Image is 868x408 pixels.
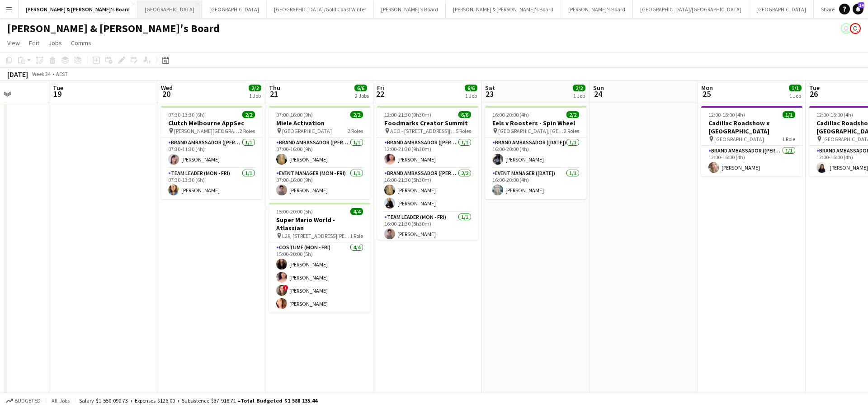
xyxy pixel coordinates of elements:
span: ! [283,285,288,290]
span: [GEOGRAPHIC_DATA], [GEOGRAPHIC_DATA] [498,128,564,134]
span: Fri [377,84,384,92]
span: 23 [484,89,495,99]
span: Tue [53,84,63,92]
h3: Eels v Roosters - Spin Wheel [485,119,586,127]
span: All jobs [50,397,71,404]
app-card-role: Brand Ambassador ([DATE])1/116:00-20:00 (4h)[PERSON_NAME] [485,138,586,168]
span: Thu [269,84,280,92]
app-job-card: 12:00-16:00 (4h)1/1Cadillac Roadshow x [GEOGRAPHIC_DATA] [GEOGRAPHIC_DATA]1 RoleBrand Ambassador ... [701,106,802,176]
button: Budgeted [5,396,42,406]
span: Tue [809,84,820,92]
span: 1/1 [783,111,795,118]
span: 14 [858,2,864,8]
div: 1 Job [249,92,261,99]
button: [GEOGRAPHIC_DATA] [202,0,267,18]
span: View [7,39,20,47]
span: 21 [268,89,280,99]
span: 2 Roles [564,128,579,134]
button: [GEOGRAPHIC_DATA] [749,0,814,18]
span: Wed [161,84,173,92]
span: Edit [29,39,39,47]
span: Week 34 [30,71,52,77]
app-job-card: 12:00-21:30 (9h30m)6/6Foodmarks Creator Summit ACO - [STREET_ADDRESS][PERSON_NAME]5 RolesBrand Am... [377,106,478,240]
span: 2 Roles [240,128,255,134]
a: Edit [25,37,43,49]
h3: Super Mario World - Atlassian [269,216,370,232]
span: Sat [485,84,495,92]
div: 1 Job [573,92,585,99]
span: 20 [160,89,173,99]
app-card-role: Brand Ambassador ([PERSON_NAME])1/107:00-16:00 (9h)[PERSON_NAME] [269,138,370,168]
button: [PERSON_NAME]'s Board [374,0,446,18]
span: Total Budgeted $1 588 135.44 [241,397,317,404]
span: 15:00-20:00 (5h) [276,208,313,215]
span: 2/2 [350,111,363,118]
app-card-role: Team Leader (Mon - Fri)1/107:30-13:30 (6h)[PERSON_NAME] [161,168,262,199]
span: 07:30-13:30 (6h) [168,111,205,118]
span: 2/2 [242,111,255,118]
span: [GEOGRAPHIC_DATA] [714,136,764,142]
button: [GEOGRAPHIC_DATA]/Gold Coast Winter [267,0,374,18]
span: 26 [808,89,820,99]
span: Budgeted [14,398,41,404]
span: 16:00-20:00 (4h) [492,111,529,118]
h3: Clutch Melbourne AppSec [161,119,262,127]
span: L29, [STREET_ADDRESS][PERSON_NAME] [282,232,350,239]
div: Salary $1 550 090.73 + Expenses $126.00 + Subsistence $37 918.71 = [79,397,317,404]
h3: Foodmarks Creator Summit [377,119,478,127]
app-card-role: Brand Ambassador ([PERSON_NAME])1/107:30-11:30 (4h)[PERSON_NAME] [161,138,262,168]
app-job-card: 07:00-16:00 (9h)2/2Miele Activation [GEOGRAPHIC_DATA]2 RolesBrand Ambassador ([PERSON_NAME])1/107... [269,106,370,199]
app-user-avatar: James Millard [841,23,852,34]
a: 14 [853,4,863,14]
a: View [4,37,24,49]
span: 24 [592,89,604,99]
button: [GEOGRAPHIC_DATA] [137,0,202,18]
div: 1 Job [789,92,801,99]
span: 19 [52,89,63,99]
app-card-role: Event Manager ([DATE])1/116:00-20:00 (4h)[PERSON_NAME] [485,168,586,199]
span: 22 [376,89,384,99]
span: Mon [701,84,713,92]
span: 07:00-16:00 (9h) [276,111,313,118]
span: 2/2 [566,111,579,118]
app-card-role: Team Leader (Mon - Fri)1/116:00-21:30 (5h30m)[PERSON_NAME] [377,212,478,243]
button: [GEOGRAPHIC_DATA]/[GEOGRAPHIC_DATA] [633,0,749,18]
app-card-role: Brand Ambassador ([PERSON_NAME])2/216:00-21:30 (5h30m)[PERSON_NAME][PERSON_NAME] [377,168,478,212]
span: 12:00-21:30 (9h30m) [384,111,431,118]
app-user-avatar: James Millard [850,23,861,34]
span: 2/2 [573,85,585,91]
h3: Cadillac Roadshow x [GEOGRAPHIC_DATA] [701,119,802,135]
span: 12:00-16:00 (4h) [816,111,853,118]
span: 4/4 [350,208,363,215]
span: [GEOGRAPHIC_DATA] [282,128,332,134]
div: [DATE] [7,70,28,79]
span: 1/1 [789,85,802,91]
span: 2 Roles [348,128,363,134]
button: [PERSON_NAME]'s Board [561,0,633,18]
div: 2 Jobs [355,92,369,99]
span: 6/6 [354,85,367,91]
span: Comms [71,39,91,47]
span: ACO - [STREET_ADDRESS][PERSON_NAME] [390,128,456,134]
span: Sun [593,84,604,92]
app-job-card: 07:30-13:30 (6h)2/2Clutch Melbourne AppSec [PERSON_NAME][GEOGRAPHIC_DATA]2 RolesBrand Ambassador ... [161,106,262,199]
span: 1 Role [350,232,363,239]
span: [PERSON_NAME][GEOGRAPHIC_DATA] [174,128,240,134]
app-card-role: Brand Ambassador ([PERSON_NAME])1/112:00-16:00 (4h)[PERSON_NAME] [701,146,802,176]
span: 12:00-16:00 (4h) [708,111,745,118]
div: AEST [56,71,68,77]
span: 1 Role [782,136,795,142]
div: 1 Job [465,92,477,99]
app-card-role: Event Manager (Mon - Fri)1/107:00-16:00 (9h)[PERSON_NAME] [269,168,370,199]
app-job-card: 16:00-20:00 (4h)2/2Eels v Roosters - Spin Wheel [GEOGRAPHIC_DATA], [GEOGRAPHIC_DATA]2 RolesBrand ... [485,106,586,199]
span: 6/6 [465,85,477,91]
app-card-role: Costume (Mon - Fri)4/415:00-20:00 (5h)[PERSON_NAME][PERSON_NAME]![PERSON_NAME][PERSON_NAME] [269,242,370,313]
app-job-card: 15:00-20:00 (5h)4/4Super Mario World - Atlassian L29, [STREET_ADDRESS][PERSON_NAME]1 RoleCostume ... [269,203,370,313]
h3: Miele Activation [269,119,370,127]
